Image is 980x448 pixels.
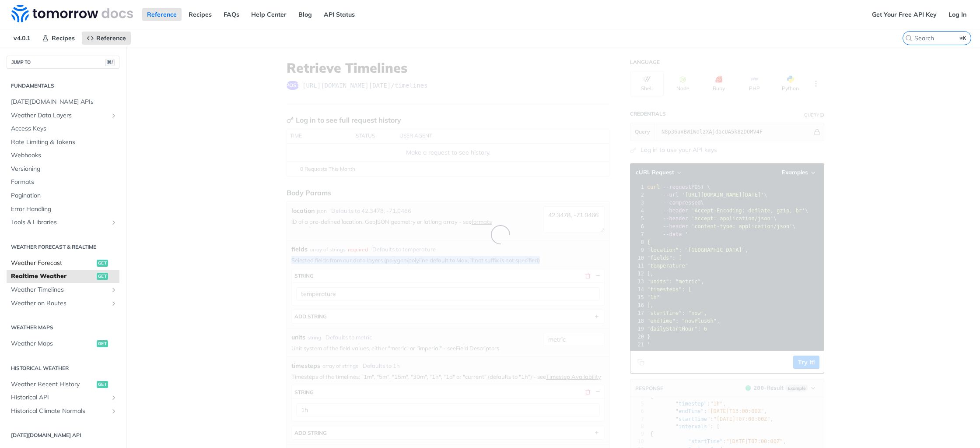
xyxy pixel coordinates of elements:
span: Rate Limiting & Tokens [11,138,117,147]
span: get [97,381,108,388]
span: [DATE][DOMAIN_NAME] APIs [11,98,117,106]
button: Show subpages for Weather Timelines [110,286,117,293]
h2: Weather Maps [7,324,119,332]
a: Rate Limiting & Tokens [7,136,119,149]
span: Reference [96,34,126,42]
span: get [97,273,108,280]
a: [DATE][DOMAIN_NAME] APIs [7,95,119,109]
span: Error Handling [11,205,117,214]
span: get [97,340,108,347]
h2: Historical Weather [7,364,119,372]
span: Realtime Weather [11,272,94,281]
svg: Search [905,35,912,42]
span: Versioning [11,165,117,173]
span: Tools & Libraries [11,218,108,227]
a: Weather TimelinesShow subpages for Weather Timelines [7,283,119,296]
a: Error Handling [7,203,119,216]
span: Formats [11,178,117,187]
a: Weather Forecastget [7,257,119,270]
button: JUMP TO⌘/ [7,56,119,69]
a: Recipes [184,8,217,21]
kbd: ⌘K [958,34,969,42]
a: Log In [944,8,971,21]
a: Historical APIShow subpages for Historical API [7,391,119,404]
a: Reference [82,32,131,45]
a: Access Keys [7,122,119,135]
a: Weather Recent Historyget [7,378,119,391]
span: Webhooks [11,151,117,160]
a: Get Your Free API Key [867,8,941,21]
a: Formats [7,176,119,189]
a: Blog [294,8,317,21]
span: Recipes [52,34,75,42]
a: Help Center [246,8,291,21]
button: Show subpages for Historical Climate Normals [110,408,117,415]
span: Weather Maps [11,339,94,348]
button: Show subpages for Historical API [110,394,117,401]
h2: [DATE][DOMAIN_NAME] API [7,431,119,439]
span: Weather Forecast [11,259,94,268]
span: v4.0.1 [9,32,35,45]
h2: Fundamentals [7,82,119,90]
a: API Status [319,8,360,21]
a: Realtime Weatherget [7,270,119,283]
a: Historical Climate NormalsShow subpages for Historical Climate Normals [7,405,119,418]
a: Versioning [7,162,119,176]
span: ⌘/ [105,59,115,66]
span: Weather Recent History [11,380,94,389]
a: Weather Mapsget [7,337,119,350]
a: Pagination [7,189,119,202]
h2: Weather Forecast & realtime [7,243,119,251]
a: Weather on RoutesShow subpages for Weather on Routes [7,297,119,310]
button: Show subpages for Weather Data Layers [110,112,117,119]
button: Show subpages for Tools & Libraries [110,219,117,226]
img: Tomorrow.io Weather API Docs [11,5,133,22]
a: FAQs [219,8,244,21]
a: Webhooks [7,149,119,162]
span: get [97,260,108,267]
span: Pagination [11,191,117,200]
span: Historical Climate Normals [11,407,108,416]
span: Historical API [11,393,108,402]
button: Show subpages for Weather on Routes [110,300,117,307]
span: Access Keys [11,124,117,133]
a: Tools & LibrariesShow subpages for Tools & Libraries [7,216,119,229]
span: Weather on Routes [11,299,108,308]
a: Reference [142,8,182,21]
span: Weather Data Layers [11,111,108,120]
a: Weather Data LayersShow subpages for Weather Data Layers [7,109,119,122]
span: Weather Timelines [11,286,108,294]
a: Recipes [37,32,80,45]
